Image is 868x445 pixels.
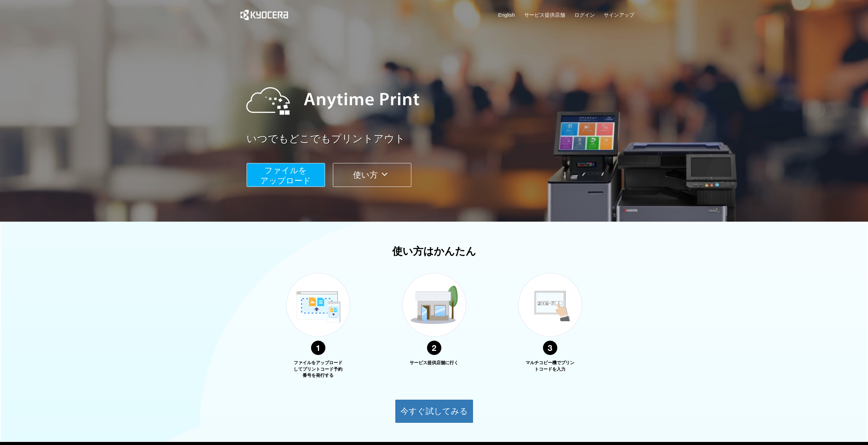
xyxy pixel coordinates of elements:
[524,11,565,18] a: サービス提供店舗
[498,11,515,18] a: English
[247,132,639,146] a: いつでもどこでもプリントアウト
[574,11,595,18] a: ログイン
[409,360,460,366] p: サービス提供店舗に行く
[604,11,634,18] a: サインアップ
[293,360,344,379] p: ファイルをアップロードしてプリントコード予約番号を発行する
[333,163,411,187] button: 使い方
[525,360,576,372] p: マルチコピー機でプリントコードを入力
[395,399,473,423] button: 今すぐ試してみる
[260,166,311,185] span: ファイルを ​​アップロード
[247,163,325,187] button: ファイルを​​アップロード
